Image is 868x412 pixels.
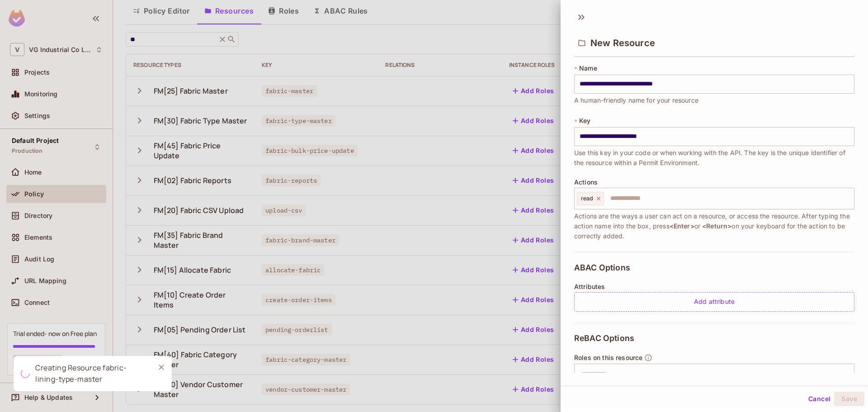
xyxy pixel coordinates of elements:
span: Roles on this resource [574,354,642,361]
span: Key [579,117,590,124]
button: Close [155,360,168,374]
span: Use this key in your code or when working with the API. The key is the unique identifier of the r... [574,148,854,168]
span: read [581,195,594,202]
span: <Return> [702,222,731,230]
span: ReBAC Options [574,334,634,343]
span: A human-friendly name for your resource [574,95,698,105]
div: read [577,192,604,205]
span: New Resource [590,38,655,48]
span: ABAC Options [574,263,630,272]
span: Actions are the ways a user can act on a resource, or access the resource. After typing the actio... [574,211,854,241]
span: Name [579,65,597,72]
span: <Enter> [670,222,694,230]
div: Creating Resource fabric-lining-type-master [35,362,147,385]
span: Actions [574,179,598,186]
div: Add attribute [574,292,854,312]
button: Save [834,392,864,406]
button: Cancel [805,392,834,406]
span: Attributes [574,283,605,290]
